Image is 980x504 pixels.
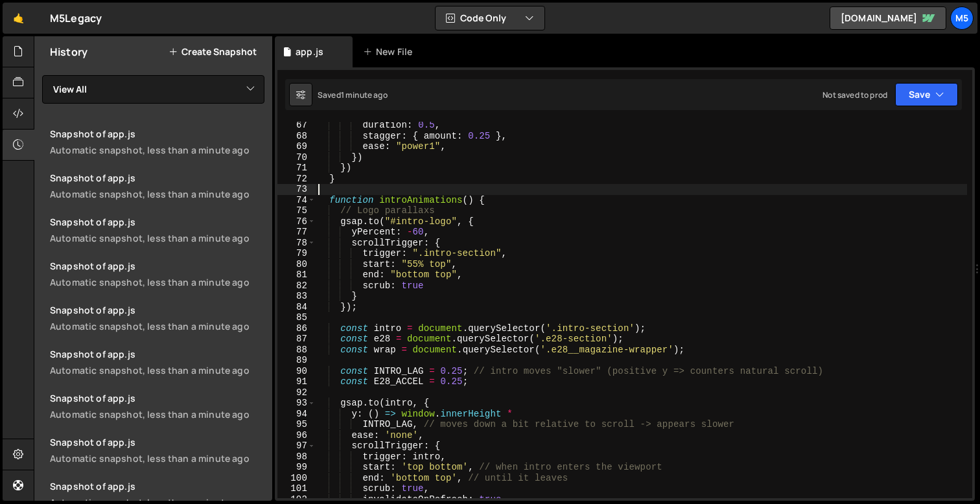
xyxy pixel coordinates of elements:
[277,462,316,473] div: 99
[50,436,264,448] div: Snapshot of app.js
[277,419,316,430] div: 95
[50,480,264,492] div: Snapshot of app.js
[277,291,316,302] div: 83
[363,45,417,58] div: New File
[830,6,946,30] a: [DOMAIN_NAME]
[277,238,316,249] div: 78
[50,128,264,140] div: Snapshot of app.js
[277,131,316,142] div: 68
[277,174,316,185] div: 72
[277,334,316,345] div: 87
[50,304,264,316] div: Snapshot of app.js
[277,366,316,377] div: 90
[3,3,34,34] a: 🤙
[169,47,257,57] button: Create Snapshot
[277,323,316,334] div: 86
[42,428,272,472] a: Snapshot of app.jsAutomatic snapshot, less than a minute ago
[50,364,264,376] div: Automatic snapshot, less than a minute ago
[277,184,316,195] div: 73
[436,6,544,30] button: Code Only
[277,152,316,163] div: 70
[42,252,272,296] a: Snapshot of app.jsAutomatic snapshot, less than a minute ago
[277,430,316,441] div: 96
[296,45,323,58] div: app.js
[277,205,316,216] div: 75
[50,232,264,244] div: Automatic snapshot, less than a minute ago
[341,89,388,100] div: 1 minute ago
[277,269,316,281] div: 81
[277,216,316,227] div: 76
[822,89,887,100] div: Not saved to prod
[277,248,316,259] div: 79
[277,409,316,420] div: 94
[277,312,316,323] div: 85
[277,163,316,174] div: 71
[42,208,272,252] a: Snapshot of app.jsAutomatic snapshot, less than a minute ago
[277,473,316,484] div: 100
[42,340,272,384] a: Snapshot of app.jsAutomatic snapshot, less than a minute ago
[950,6,974,30] a: M5
[277,302,316,313] div: 84
[50,144,264,156] div: Automatic snapshot, less than a minute ago
[277,355,316,366] div: 89
[50,45,87,59] h2: History
[277,141,316,152] div: 69
[277,441,316,452] div: 97
[277,452,316,463] div: 98
[50,452,264,464] div: Automatic snapshot, less than a minute ago
[50,260,264,272] div: Snapshot of app.js
[50,348,264,360] div: Snapshot of app.js
[277,259,316,270] div: 80
[277,120,316,131] div: 67
[50,320,264,332] div: Automatic snapshot, less than a minute ago
[42,164,272,208] a: Snapshot of app.jsAutomatic snapshot, less than a minute ago
[42,120,272,164] a: Snapshot of app.jsAutomatic snapshot, less than a minute ago
[50,216,264,228] div: Snapshot of app.js
[50,392,264,404] div: Snapshot of app.js
[50,276,264,288] div: Automatic snapshot, less than a minute ago
[318,89,388,100] div: Saved
[50,10,102,26] div: M5Legacy
[277,227,316,238] div: 77
[895,83,958,106] button: Save
[277,387,316,398] div: 92
[50,172,264,184] div: Snapshot of app.js
[277,345,316,356] div: 88
[277,483,316,494] div: 101
[50,188,264,200] div: Automatic snapshot, less than a minute ago
[42,384,272,428] a: Snapshot of app.jsAutomatic snapshot, less than a minute ago
[42,296,272,340] a: Snapshot of app.jsAutomatic snapshot, less than a minute ago
[277,398,316,409] div: 93
[277,281,316,292] div: 82
[50,408,264,420] div: Automatic snapshot, less than a minute ago
[277,195,316,206] div: 74
[277,376,316,387] div: 91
